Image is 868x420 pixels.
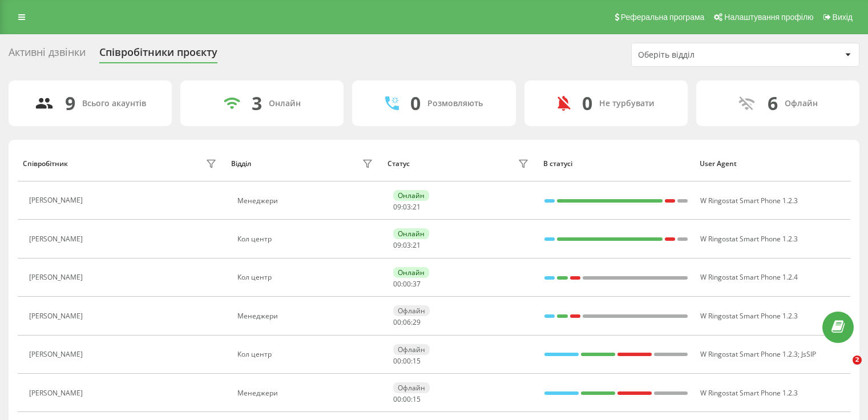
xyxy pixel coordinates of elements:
span: 21 [413,202,421,212]
div: [PERSON_NAME] [29,350,86,358]
div: Статус [387,160,410,168]
div: Онлайн [393,190,429,201]
div: Онлайн [269,99,301,108]
div: Менеджери [237,312,376,320]
div: 9 [65,92,75,114]
div: Розмовляють [427,99,483,108]
div: 0 [410,92,421,114]
span: 03 [403,240,411,250]
span: 00 [403,394,411,404]
div: Онлайн [393,228,429,239]
div: Не турбувати [599,99,655,108]
div: 0 [582,92,592,114]
span: 00 [403,356,411,366]
div: : : [393,395,421,403]
div: 6 [768,92,778,114]
div: Онлайн [393,267,429,278]
span: 15 [413,356,421,366]
div: [PERSON_NAME] [29,196,86,204]
div: Співробітник [23,160,68,168]
div: [PERSON_NAME] [29,273,86,281]
div: [PERSON_NAME] [29,312,86,320]
span: W Ringostat Smart Phone 1.2.3 [700,234,798,244]
div: Кол центр [237,273,376,281]
span: 09 [393,202,401,212]
div: Всього акаунтів [82,99,146,108]
span: 00 [403,279,411,289]
span: 21 [413,240,421,250]
div: : : [393,318,421,326]
iframe: Intercom live chat [829,356,857,383]
div: Менеджери [237,197,376,205]
div: Офлайн [393,305,430,316]
span: 29 [413,317,421,327]
span: W Ringostat Smart Phone 1.2.3 [700,349,798,359]
span: W Ringostat Smart Phone 1.2.3 [700,388,798,398]
div: Офлайн [393,344,430,355]
div: : : [393,203,421,211]
div: Активні дзвінки [9,46,86,64]
div: [PERSON_NAME] [29,389,86,397]
span: 00 [393,356,401,366]
div: Оберіть відділ [638,50,774,60]
div: 3 [252,92,262,114]
span: W Ringostat Smart Phone 1.2.3 [700,311,798,321]
span: 06 [403,317,411,327]
div: Відділ [231,160,251,168]
span: 00 [393,394,401,404]
div: Офлайн [785,99,818,108]
div: User Agent [700,160,845,168]
div: Офлайн [393,382,430,393]
div: Співробітники проєкту [99,46,217,64]
span: 2 [853,356,862,365]
span: Налаштування профілю [724,13,813,22]
div: В статусі [543,160,689,168]
div: Менеджери [237,389,376,397]
span: 00 [393,317,401,327]
span: Реферальна програма [621,13,705,22]
span: JsSIP [801,349,816,359]
span: Вихід [833,13,853,22]
div: Кол центр [237,235,376,243]
div: : : [393,280,421,288]
span: 03 [403,202,411,212]
span: 09 [393,240,401,250]
div: Кол центр [237,350,376,358]
span: 00 [393,279,401,289]
div: : : [393,357,421,365]
span: W Ringostat Smart Phone 1.2.3 [700,196,798,205]
span: W Ringostat Smart Phone 1.2.4 [700,272,798,282]
div: [PERSON_NAME] [29,235,86,243]
div: : : [393,241,421,249]
span: 37 [413,279,421,289]
span: 15 [413,394,421,404]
